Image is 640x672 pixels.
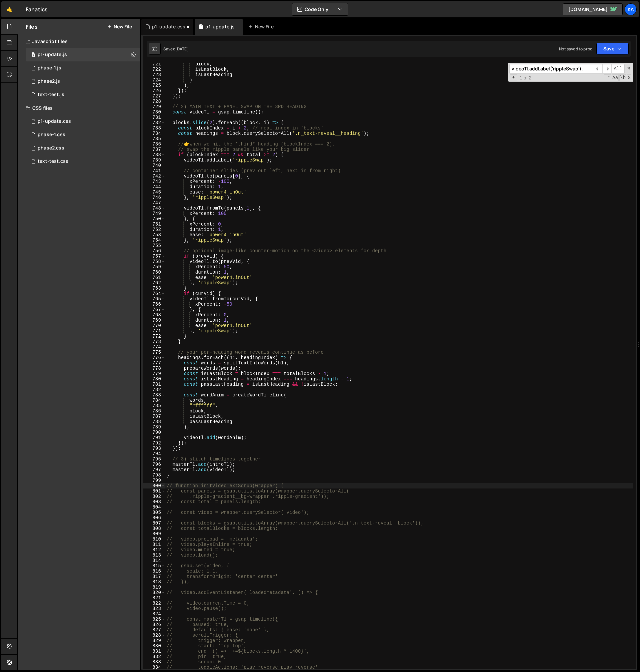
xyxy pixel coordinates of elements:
[143,125,165,131] div: 733
[143,61,165,67] div: 721
[143,510,165,515] div: 805
[143,478,165,483] div: 799
[143,238,165,243] div: 754
[143,542,165,547] div: 811
[143,93,165,99] div: 727
[1,1,18,17] a: 🤙
[143,88,165,93] div: 726
[143,232,165,238] div: 753
[143,627,165,633] div: 827
[38,92,64,98] div: text-test.js
[143,499,165,505] div: 803
[143,574,165,579] div: 817
[143,291,165,296] div: 764
[143,483,165,488] div: 800
[143,152,165,157] div: 738
[625,3,637,15] a: Ka
[143,622,165,627] div: 826
[143,350,165,355] div: 775
[143,318,165,323] div: 769
[143,360,165,366] div: 777
[26,115,140,128] div: 13108/40279.css
[143,606,165,611] div: 823
[143,649,165,654] div: 831
[143,280,165,286] div: 762
[38,145,64,151] div: phase2.css
[143,163,165,168] div: 740
[26,128,140,141] div: 13108/33313.css
[143,462,165,467] div: 796
[143,259,165,264] div: 758
[143,302,165,307] div: 766
[517,75,534,80] span: 1 of 2
[143,446,165,451] div: 793
[143,141,165,147] div: 736
[143,659,165,665] div: 833
[611,64,625,74] span: Alt-Enter
[143,611,165,617] div: 824
[143,286,165,291] div: 763
[143,248,165,254] div: 756
[143,211,165,216] div: 749
[248,23,276,30] div: New File
[143,195,165,200] div: 746
[143,531,165,537] div: 809
[143,414,165,419] div: 787
[143,355,165,360] div: 776
[143,563,165,569] div: 815
[143,264,165,270] div: 759
[619,74,626,81] span: Whole Word Search
[143,344,165,350] div: 774
[143,179,165,184] div: 743
[143,585,165,590] div: 819
[143,590,165,595] div: 820
[604,74,611,81] span: RegExp Search
[143,521,165,526] div: 807
[26,88,140,101] div: 13108/42126.js
[143,120,165,125] div: 732
[143,547,165,553] div: 812
[563,3,623,15] a: [DOMAIN_NAME]
[18,35,140,48] div: Javascript files
[26,48,140,61] div: 13108/40278.js
[143,569,165,574] div: 816
[143,174,165,179] div: 742
[143,654,165,659] div: 832
[143,595,165,601] div: 821
[143,254,165,259] div: 757
[38,78,60,84] div: phase2.js
[143,200,165,206] div: 747
[143,579,165,585] div: 818
[143,633,165,638] div: 828
[143,307,165,312] div: 767
[143,376,165,382] div: 780
[107,24,132,29] button: New File
[143,558,165,563] div: 814
[143,328,165,334] div: 771
[143,72,165,77] div: 723
[143,440,165,446] div: 792
[143,83,165,88] div: 725
[143,131,165,136] div: 734
[143,323,165,328] div: 770
[510,74,517,80] span: Toggle Replace mode
[143,157,165,163] div: 739
[143,665,165,670] div: 834
[26,23,38,30] h2: Files
[143,77,165,83] div: 724
[38,118,71,124] div: p1-update.css
[143,275,165,280] div: 761
[143,553,165,558] div: 813
[143,398,165,403] div: 784
[143,312,165,318] div: 768
[143,366,165,371] div: 778
[152,23,185,30] div: p1-update.css
[509,64,593,74] input: Search for
[143,601,165,606] div: 822
[559,46,592,52] div: Not saved to prod
[143,243,165,248] div: 755
[143,467,165,472] div: 797
[143,456,165,462] div: 795
[143,115,165,120] div: 731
